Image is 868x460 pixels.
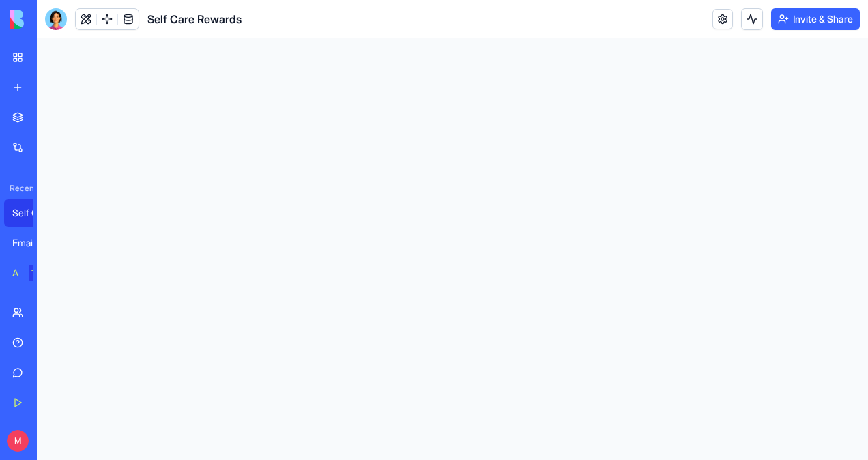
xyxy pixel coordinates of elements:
span: Self Care Rewards [147,11,242,27]
button: Invite & Share [771,8,860,30]
span: Recent [4,183,33,194]
div: Self Care Rewards [12,206,50,220]
a: Self Care Rewards [4,199,59,227]
span: M [7,430,29,452]
img: logo [10,10,94,29]
div: Email Marketing Generator [12,236,50,250]
a: AI Logo GeneratorTRY [4,259,59,287]
a: Email Marketing Generator [4,229,59,257]
div: AI Logo Generator [12,266,19,280]
div: TRY [29,265,50,281]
